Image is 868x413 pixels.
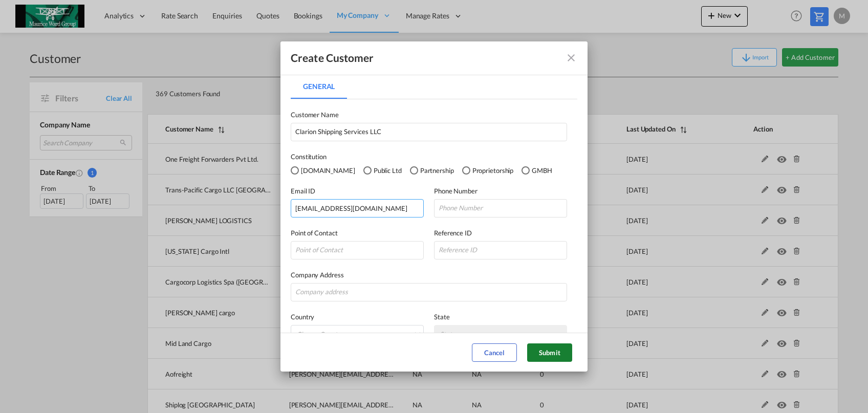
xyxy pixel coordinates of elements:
[291,283,567,301] input: Company address
[291,228,424,238] label: Point of Contact
[561,48,581,68] button: icon-close fg-AAA8AD
[434,325,567,343] md-select: {{(ctrl.parent.shipperInfo.viewShipper && !ctrl.parent.shipperInfo.state) ? 'N/A' : 'State' }}
[565,52,577,64] md-icon: icon-close fg-AAA8AD
[291,74,347,99] md-tab-item: General
[291,199,424,218] input: pookoya@clarionshipping.com
[291,123,567,141] input: Customer name
[472,343,517,362] button: Cancel
[522,165,552,176] md-radio-button: GMBH
[434,186,567,196] label: Phone Number
[291,165,355,176] md-radio-button: Pvt.Ltd
[291,325,424,343] md-select: {{(ctrl.parent.shipperInfo.viewShipper && !ctrl.parent.shipperInfo.country) ? 'N/A' : 'Choose Cou...
[410,165,454,176] md-radio-button: Partnership
[291,51,374,64] div: Create Customer
[291,186,424,196] label: Email ID
[363,165,402,176] md-radio-button: Public Ltd
[291,312,424,322] label: Country
[434,228,567,238] label: Reference ID
[291,241,424,259] input: Point of Contact
[462,165,514,176] md-radio-button: Proprietorship
[527,343,572,362] button: Submit
[291,270,567,280] label: Company Address
[291,151,577,162] label: Constitution
[280,41,588,372] md-dialog: General General ...
[434,199,567,218] input: Phone Number
[434,312,567,322] label: State
[434,241,567,259] input: Reference ID
[291,110,567,120] label: Customer Name
[291,74,357,99] md-pagination-wrapper: Use the left and right arrow keys to navigate between tabs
